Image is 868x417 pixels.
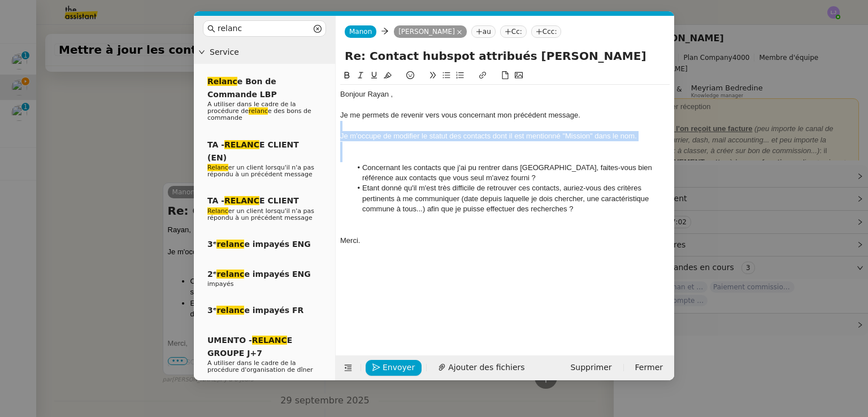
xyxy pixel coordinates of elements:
button: Ajouter des fichiers [431,360,531,376]
div: Service [194,41,335,63]
div: Je me permets de revenir vers vous concernant mon précédent message. [340,110,670,120]
nz-tag: Cc: [500,25,527,38]
button: Envoyer [366,360,422,376]
em: relanc [216,240,244,249]
span: Fermer [635,361,663,374]
span: e Bon de Commande LBP [207,77,277,99]
span: TA - E CLIENT (EN) [207,140,299,162]
div: Merci. [340,236,670,246]
span: Manon [349,28,372,36]
em: RELANC [224,140,259,149]
span: TA - E CLIENT [207,196,299,205]
span: Supprimer [570,361,611,374]
span: impayés [207,280,234,288]
em: Relanc [207,207,228,215]
button: Fermer [628,360,670,376]
span: 3ᵉ e impayés FR [207,306,303,315]
nz-tag: au [471,25,496,38]
input: Subject [345,47,665,64]
span: Ajouter des fichiers [448,361,524,374]
div: Je m'occupe de modifier le statut des contacts dont il est mentionné "Mission" dans le nom. [340,131,670,141]
span: 3ᵉ e impayés ENG [207,240,311,249]
span: er un client lorsqu'il n'a pas répondu à un précédent message [207,207,314,221]
span: UMENTO - E GROUPE J+7 [207,336,292,358]
em: relanc [216,306,244,315]
li: Etant donné qu'il m'est très difficile de retrouver ces contacts, auriez-vous des critères pertin... [351,183,670,214]
em: Relanc [207,77,237,86]
em: Relanc [207,164,228,171]
span: er un client lorsqu'il n'a pas répondu à un précédent message [207,164,314,178]
li: Concernant les contacts que j'ai pu rentrer dans [GEOGRAPHIC_DATA], faites-vous bien référence au... [351,163,670,184]
span: A utiliser dans le cadre de la procédure d'organisation de dîner [207,359,313,373]
span: A utiliser dans le cadre de la procédure de e des bons de commande [207,101,311,121]
button: Supprimer [563,360,618,376]
em: RELANC [224,196,259,205]
span: Service [210,46,331,59]
nz-tag: Ccc: [531,25,562,38]
em: relanc [216,270,244,279]
div: Bonjour ﻿Rayan ﻿, [340,89,670,99]
span: 2ᵉ e impayés ENG [207,270,311,279]
em: RELANC [252,336,287,345]
nz-tag: [PERSON_NAME] [394,25,467,38]
input: Templates [218,22,311,35]
span: Envoyer [383,361,415,374]
em: relanc [249,107,268,115]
